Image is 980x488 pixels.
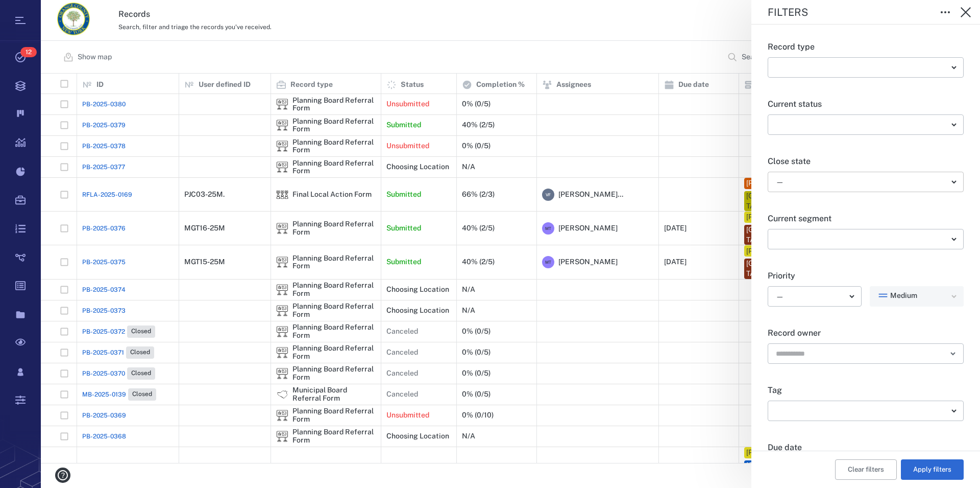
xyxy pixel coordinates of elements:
[768,384,964,397] p: Tag
[935,2,955,22] button: Toggle to Edit Boxes
[955,2,976,22] button: Close
[768,98,964,110] p: Current status
[768,441,964,454] p: Due date
[835,459,897,480] button: Clear filters
[768,213,964,225] p: Current segment
[768,41,964,53] p: Record type
[768,155,964,168] p: Close state
[890,291,917,301] span: Medium
[776,291,845,303] div: —
[946,346,960,361] button: Open
[20,47,37,57] span: 12
[901,459,964,480] button: Apply filters
[776,176,947,188] div: —
[768,7,927,17] div: Filters
[768,327,964,339] p: Record owner
[23,7,43,16] span: Help
[768,270,964,282] p: Priority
